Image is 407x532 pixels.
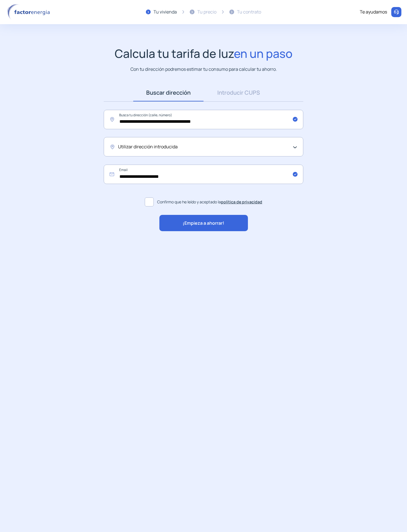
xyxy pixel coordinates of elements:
[237,8,261,16] div: Tu contrato
[360,8,387,16] div: Te ayudamos
[115,47,293,60] h1: Calcula tu tarifa de luz
[133,84,203,101] a: Buscar dirección
[153,8,177,16] div: Tu vivienda
[221,199,262,204] a: política de privacidad
[197,8,216,16] div: Tu precio
[6,4,53,20] img: logo factor
[234,46,293,61] span: en un paso
[118,143,178,151] span: Utilizar dirección introducida
[203,84,274,101] a: Introducir CUPS
[183,220,224,227] span: ¡Empieza a ahorrar!
[130,66,277,73] p: Con tu dirección podremos estimar tu consumo para calcular tu ahorro.
[157,199,262,205] span: Confirmo que he leído y aceptado la
[394,9,399,15] img: llamar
